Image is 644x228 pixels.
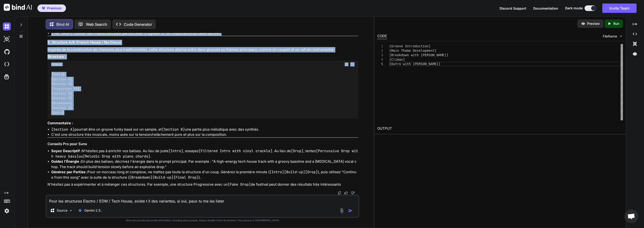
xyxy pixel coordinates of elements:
span: Section A [53,77,70,81]
button: premiumPremium [37,4,66,12]
div: 4 [377,57,383,62]
p: Run [613,21,619,26]
li: pourrait être un groove funky basé sur un sample, et une partie plus mélodique avec des synthés. [51,127,358,132]
img: preview [581,22,585,26]
img: like [344,191,348,195]
span: Documentation [533,6,558,10]
strong: Commentaire : [48,121,73,125]
p: Code Generator [124,22,152,27]
img: premium [42,7,45,10]
span: Section B [53,96,70,100]
strong: Soyez Descriptif : [51,149,82,153]
li: C'est une structure très musicale, moins axée sur la tension/relâchement pure et plus sur la comp... [51,132,358,137]
div: 2 [377,48,383,53]
p: Preview [587,21,600,26]
span: Discord Support [500,6,526,10]
div: 5 [377,62,383,66]
span: [Groove Introduction] [389,44,431,48]
code: [ ] [ ] [ ] [ ] [ ] [ ] [ ] [ ] [ ] [51,72,79,115]
span: Premium [47,6,62,11]
img: darkChat [3,22,11,30]
code: [Section B] [162,127,185,132]
h3: Conseils Pro pour Suno [48,141,358,147]
strong: Structure : [48,54,66,59]
img: chevron down [619,34,623,38]
span: Section A [53,106,70,110]
img: settings [3,207,11,215]
code: [Filtered Intro with vinyl crackle] [199,149,272,153]
span: Transition FX [53,87,77,91]
img: Open in Browser [350,62,355,66]
span: [Climax] [389,58,405,61]
img: githubDark [3,48,11,56]
span: Section B [53,91,70,96]
strong: Guidez l'Énergie : [51,159,81,164]
code: [Intro][Build-up][Drop] [269,170,318,174]
strong: Générez par Parties : [51,170,88,174]
img: cloudideIcon [3,60,11,68]
span: Intro [53,72,63,77]
span: Section A [53,82,70,86]
div: 3 [377,53,383,57]
p: Gemini 2.5.. [84,208,102,213]
span: Breakdown [53,101,70,105]
span: Csharp [51,63,61,66]
code: [Drop] [291,149,304,153]
img: Pick Models [69,209,73,213]
span: [Main Theme Development] [389,49,436,52]
span: Dark mode [565,6,583,11]
img: icon [348,208,353,213]
p: Inspirée de la construction de chansons plus traditionnelles, cette structure alterne entre deux ... [48,47,358,52]
div: Ouvrir le chat [624,209,638,223]
li: N'hésitez pas à enrichir vos balises. Au lieu de juste , essayez . Au lieu de , tentez ou . [51,148,358,159]
span: FileName [603,34,617,39]
code: [Melodic Drop with piano chords] [83,154,150,159]
p: Web Search [86,22,107,27]
h2: OUTPUT [374,123,626,134]
p: Bind can provide inaccurate information, including about people. Always double-check its answers.... [46,219,359,222]
p: N'hésitez pas à expérimenter et à mélanger ces structures. Par exemple, une structure Progressive... [48,182,358,187]
span: [Outro with [PERSON_NAME]] [389,62,440,66]
span: [Breakdown with [PERSON_NAME]] [389,53,448,57]
img: Gemini 2.5 Pro [78,208,82,213]
code: [Section A] [51,127,74,132]
code: [Fake Drop] [228,182,251,187]
div: CODE [377,33,387,39]
img: copy [338,191,341,195]
code: [Percussive Drop with heavy bass] [51,149,358,159]
code: [Intro] [168,149,183,153]
button: Documentation [533,6,558,11]
span: Outro [53,110,62,115]
code: [Breakdown][Build-up][Final Drop] [129,175,199,180]
img: attachment [339,208,344,213]
button: Discord Support [500,6,526,11]
p: Bind AI [56,22,69,27]
li: : Utiliser des majuscules peut parfois aider à signaler à l'IA l'importance de cette section. [51,31,358,36]
img: copy [345,63,348,66]
img: Bind AI [4,4,32,11]
p: Source [57,208,67,213]
code: [THE DROP] [51,31,72,36]
li: Pour un morceau long et complexe, ne mettez pas toute la structure d'un coup. Générez la première... [51,169,358,180]
button: Invite Team [602,4,637,13]
div: 1 [377,44,383,48]
li: En plus des balises, décrivez l'énergie dans le prompt principal. Par exemple : "A high-energy te... [51,159,358,169]
h3: 5. Structure A/B (French House / Nu-Disco) [48,40,358,45]
img: darkAi-studio [3,35,11,43]
img: dislike [351,191,355,195]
